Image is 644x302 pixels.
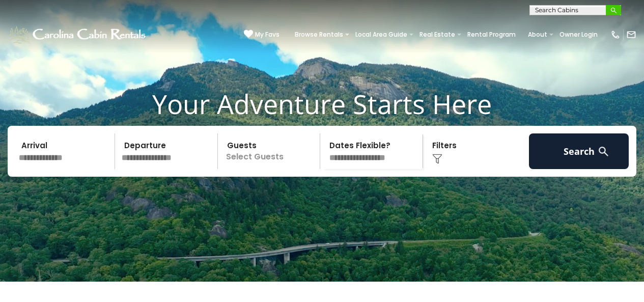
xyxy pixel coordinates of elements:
a: Browse Rentals [290,28,348,42]
a: Real Estate [414,28,460,42]
a: My Favs [244,30,279,40]
img: mail-regular-white.png [626,30,636,40]
img: White-1-1-2.png [8,24,149,45]
img: filter--v1.png [432,154,442,164]
p: Select Guests [221,133,320,169]
h1: Your Adventure Starts Here [8,88,636,120]
a: About [523,28,552,42]
a: Local Area Guide [350,28,412,42]
img: phone-regular-white.png [610,30,621,40]
img: search-regular-white.png [597,145,610,158]
button: Search [529,133,629,169]
a: Owner Login [554,28,603,42]
a: Rental Program [462,28,521,42]
span: My Favs [255,30,279,39]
